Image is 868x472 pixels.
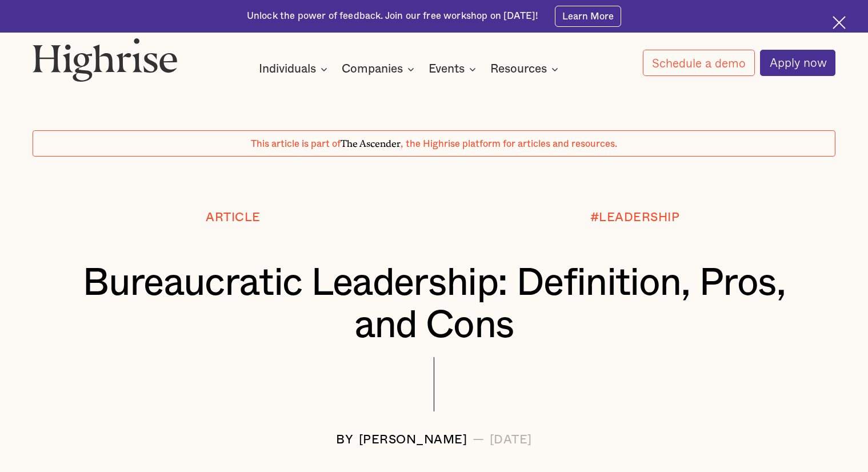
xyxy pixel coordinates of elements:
div: Events [429,62,465,76]
a: Schedule a demo [643,50,755,76]
div: Individuals [259,62,316,76]
div: — [473,433,485,446]
a: Apply now [760,50,835,77]
span: The Ascender [341,136,401,147]
img: Cross icon [833,16,846,29]
div: Resources [490,62,547,76]
div: Article [206,211,261,224]
img: Highrise logo [33,38,178,82]
span: , the Highrise platform for articles and resources. [401,139,617,149]
a: Learn More [555,6,622,26]
h1: Bureaucratic Leadership: Definition, Pros, and Cons [66,262,802,347]
div: #LEADERSHIP [590,211,680,224]
div: Companies [342,62,403,76]
div: [PERSON_NAME] [359,433,467,446]
div: Unlock the power of feedback. Join our free workshop on [DATE]! [247,10,538,23]
div: [DATE] [490,433,532,446]
span: This article is part of [251,139,341,149]
div: BY [336,433,353,446]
